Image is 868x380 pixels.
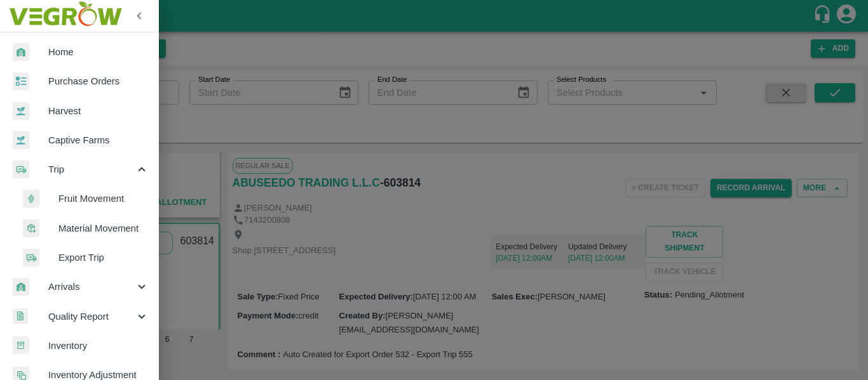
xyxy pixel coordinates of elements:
a: fruitFruit Movement [10,184,159,213]
span: Quality Report [48,310,135,324]
img: whInventory [13,336,29,355]
span: Material Movement [58,221,149,235]
img: whArrival [13,278,29,296]
img: harvest [13,131,29,150]
img: delivery [23,249,39,267]
img: fruit [23,190,39,208]
img: material [23,219,39,238]
span: Fruit Movement [58,192,149,206]
img: delivery [13,161,29,179]
span: Purchase Orders [48,74,149,88]
img: whArrival [13,43,29,62]
img: qualityReport [13,308,28,324]
span: Export Trip [58,251,149,265]
span: Captive Farms [48,133,149,147]
span: Trip [48,162,135,176]
span: Inventory [48,339,149,353]
img: reciept [13,72,29,91]
a: materialMaterial Movement [10,214,159,243]
img: harvest [13,102,29,121]
span: Harvest [48,104,149,118]
a: deliveryExport Trip [10,243,159,272]
span: Home [48,45,149,59]
span: Arrivals [48,280,135,294]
